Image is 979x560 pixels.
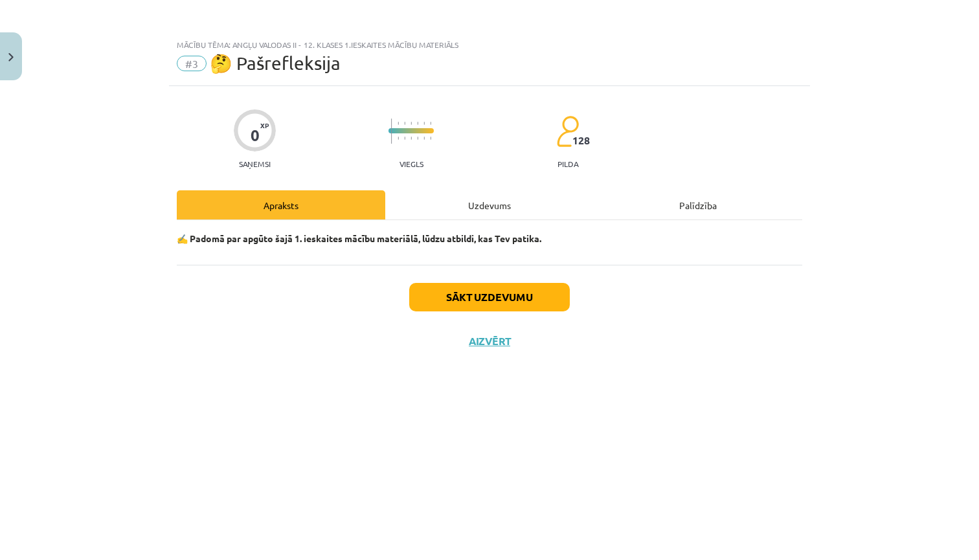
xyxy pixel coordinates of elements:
img: icon-short-line-57e1e144782c952c97e751825c79c345078a6d821885a25fce030b3d8c18986b.svg [398,137,399,140]
div: Mācību tēma: Angļu valodas ii - 12. klases 1.ieskaites mācību materiāls [177,40,802,49]
div: Palīdzība [594,190,802,219]
div: 0 [251,126,260,144]
span: 🤔 Pašrefleksija [210,52,341,74]
img: icon-short-line-57e1e144782c952c97e751825c79c345078a6d821885a25fce030b3d8c18986b.svg [404,137,405,140]
img: icon-short-line-57e1e144782c952c97e751825c79c345078a6d821885a25fce030b3d8c18986b.svg [398,122,399,125]
span: #3 [177,56,207,71]
img: icon-short-line-57e1e144782c952c97e751825c79c345078a6d821885a25fce030b3d8c18986b.svg [430,137,431,140]
strong: ✍️ Padomā par apgūto šajā 1. ieskaites mācību materiālā, lūdzu atbildi, kas Tev patika. [177,232,541,244]
div: Apraksts [177,190,385,219]
img: icon-short-line-57e1e144782c952c97e751825c79c345078a6d821885a25fce030b3d8c18986b.svg [430,122,431,125]
p: pilda [557,159,578,168]
img: icon-short-line-57e1e144782c952c97e751825c79c345078a6d821885a25fce030b3d8c18986b.svg [423,137,425,140]
img: icon-short-line-57e1e144782c952c97e751825c79c345078a6d821885a25fce030b3d8c18986b.svg [423,122,425,125]
img: icon-short-line-57e1e144782c952c97e751825c79c345078a6d821885a25fce030b3d8c18986b.svg [404,122,405,125]
button: Aizvērt [465,335,514,348]
button: Sākt uzdevumu [409,283,570,311]
span: XP [260,122,269,129]
img: students-c634bb4e5e11cddfef0936a35e636f08e4e9abd3cc4e673bd6f9a4125e45ecb1.svg [556,115,579,148]
img: icon-short-line-57e1e144782c952c97e751825c79c345078a6d821885a25fce030b3d8c18986b.svg [417,122,418,125]
img: icon-short-line-57e1e144782c952c97e751825c79c345078a6d821885a25fce030b3d8c18986b.svg [411,137,412,140]
div: Uzdevums [385,190,594,219]
img: icon-long-line-d9ea69661e0d244f92f715978eff75569469978d946b2353a9bb055b3ed8787d.svg [391,118,392,144]
span: 128 [572,135,590,146]
img: icon-short-line-57e1e144782c952c97e751825c79c345078a6d821885a25fce030b3d8c18986b.svg [411,122,412,125]
img: icon-close-lesson-0947bae3869378f0d4975bcd49f059093ad1ed9edebbc8119c70593378902aed.svg [8,53,14,62]
img: icon-short-line-57e1e144782c952c97e751825c79c345078a6d821885a25fce030b3d8c18986b.svg [417,137,418,140]
p: Saņemsi [234,159,276,168]
p: Viegls [399,159,423,168]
